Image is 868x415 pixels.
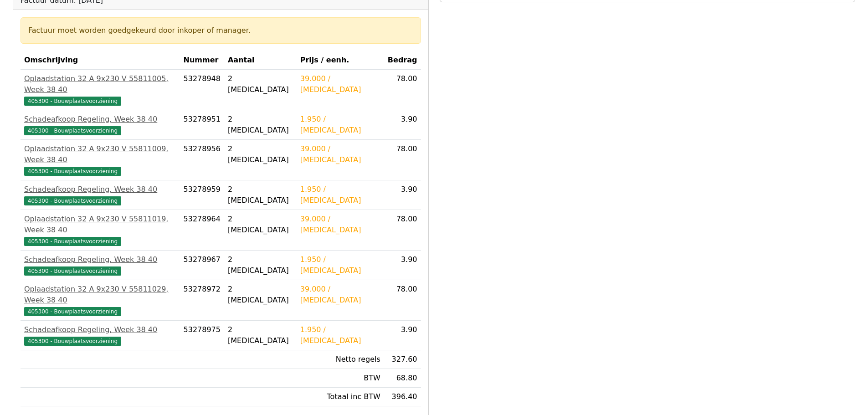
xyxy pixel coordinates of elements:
span: 405300 - Bouwplaatsvoorziening [24,266,121,276]
div: 2 [MEDICAL_DATA] [228,114,293,136]
a: Schadeafkoop Regeling, Week 38 40405300 - Bouwplaatsvoorziening [24,114,176,136]
div: 39.000 / [MEDICAL_DATA] [300,214,380,236]
td: 53278956 [180,140,224,180]
td: 53278948 [180,70,224,110]
td: 3.90 [384,251,421,280]
td: 78.00 [384,70,421,110]
td: 53278972 [180,280,224,321]
th: Aantal [224,51,297,70]
td: 53278975 [180,321,224,350]
a: Oplaadstation 32 A 9x230 V 55811009, Week 38 40405300 - Bouwplaatsvoorziening [24,143,176,176]
div: 2 [MEDICAL_DATA] [228,73,293,95]
th: Bedrag [384,51,421,70]
th: Nummer [180,51,224,70]
td: 53278967 [180,251,224,280]
div: Oplaadstation 32 A 9x230 V 55811005, Week 38 40 [24,73,176,95]
div: 39.000 / [MEDICAL_DATA] [300,143,380,165]
a: Schadeafkoop Regeling, Week 38 40405300 - Bouwplaatsvoorziening [24,324,176,346]
span: 405300 - Bouwplaatsvoorziening [24,237,121,246]
div: 39.000 / [MEDICAL_DATA] [300,73,380,95]
a: Oplaadstation 32 A 9x230 V 55811005, Week 38 40405300 - Bouwplaatsvoorziening [24,73,176,106]
span: 405300 - Bouwplaatsvoorziening [24,126,121,135]
div: Schadeafkoop Regeling, Week 38 40 [24,114,176,125]
div: 1.950 / [MEDICAL_DATA] [300,184,380,206]
a: Oplaadstation 32 A 9x230 V 55811019, Week 38 40405300 - Bouwplaatsvoorziening [24,214,176,246]
div: Schadeafkoop Regeling, Week 38 40 [24,184,176,195]
div: 2 [MEDICAL_DATA] [228,143,293,165]
span: 405300 - Bouwplaatsvoorziening [24,97,121,106]
a: Schadeafkoop Regeling, Week 38 40405300 - Bouwplaatsvoorziening [24,254,176,276]
span: 405300 - Bouwplaatsvoorziening [24,337,121,346]
span: 405300 - Bouwplaatsvoorziening [24,196,121,205]
td: 78.00 [384,140,421,180]
a: Oplaadstation 32 A 9x230 V 55811029, Week 38 40405300 - Bouwplaatsvoorziening [24,284,176,317]
div: 2 [MEDICAL_DATA] [228,184,293,206]
td: 68.80 [384,369,421,388]
td: 396.40 [384,388,421,406]
td: 3.90 [384,321,421,350]
td: 3.90 [384,110,421,140]
td: 327.60 [384,350,421,369]
div: Schadeafkoop Regeling, Week 38 40 [24,324,176,335]
div: Oplaadstation 32 A 9x230 V 55811009, Week 38 40 [24,143,176,165]
div: 2 [MEDICAL_DATA] [228,324,293,346]
div: Factuur moet worden goedgekeurd door inkoper of manager. [28,25,413,36]
span: 405300 - Bouwplaatsvoorziening [24,167,121,176]
div: 1.950 / [MEDICAL_DATA] [300,324,380,346]
td: 53278951 [180,110,224,140]
td: 3.90 [384,180,421,210]
div: Oplaadstation 32 A 9x230 V 55811019, Week 38 40 [24,214,176,236]
div: Oplaadstation 32 A 9x230 V 55811029, Week 38 40 [24,284,176,306]
th: Prijs / eenh. [297,51,384,70]
div: 2 [MEDICAL_DATA] [228,214,293,236]
td: Netto regels [297,350,384,369]
td: 78.00 [384,210,421,251]
div: Schadeafkoop Regeling, Week 38 40 [24,254,176,265]
td: BTW [297,369,384,388]
td: 78.00 [384,280,421,321]
div: 2 [MEDICAL_DATA] [228,284,293,306]
th: Omschrijving [21,51,180,70]
div: 1.950 / [MEDICAL_DATA] [300,114,380,136]
td: Totaal inc BTW [297,388,384,406]
td: 53278959 [180,180,224,210]
div: 39.000 / [MEDICAL_DATA] [300,284,380,306]
div: 1.950 / [MEDICAL_DATA] [300,254,380,276]
span: 405300 - Bouwplaatsvoorziening [24,307,121,316]
div: 2 [MEDICAL_DATA] [228,254,293,276]
td: 53278964 [180,210,224,251]
a: Schadeafkoop Regeling, Week 38 40405300 - Bouwplaatsvoorziening [24,184,176,206]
